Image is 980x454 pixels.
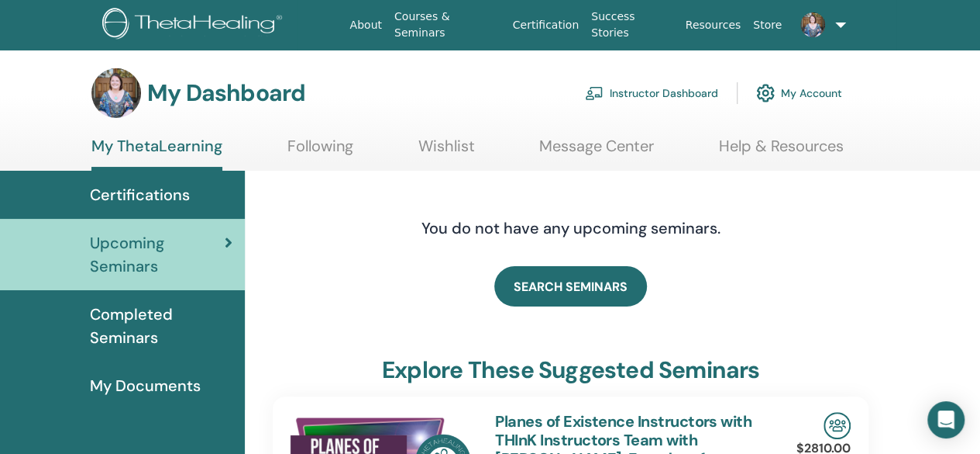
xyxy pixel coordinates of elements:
[679,11,748,40] a: Resources
[585,76,718,110] a: Instructor Dashboard
[719,137,844,167] a: Help & Resources
[585,2,679,47] a: Success Stories
[287,137,353,167] a: Following
[388,2,507,47] a: Courses & Seminars
[824,412,851,439] img: In-Person Seminar
[147,79,305,107] h3: My Dashboard
[514,279,628,295] span: SEARCH SEMINARS
[90,183,190,206] span: Certifications
[418,137,475,167] a: Wishlist
[90,231,225,278] span: Upcoming Seminars
[494,266,647,307] a: SEARCH SEMINARS
[327,219,815,237] h4: You do not have any upcoming seminars.
[102,8,287,43] img: logo.png
[585,86,603,100] img: chalkboard-teacher.svg
[344,11,388,40] a: About
[927,401,965,438] div: Open Intercom Messenger
[756,80,775,106] img: cog.svg
[800,12,825,37] img: default.jpg
[91,68,141,118] img: default.jpg
[756,76,842,110] a: My Account
[747,11,788,40] a: Store
[539,137,654,167] a: Message Center
[91,137,222,171] a: My ThetaLearning
[382,356,759,384] h3: explore these suggested seminars
[90,374,201,397] span: My Documents
[90,303,232,349] span: Completed Seminars
[507,11,585,40] a: Certification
